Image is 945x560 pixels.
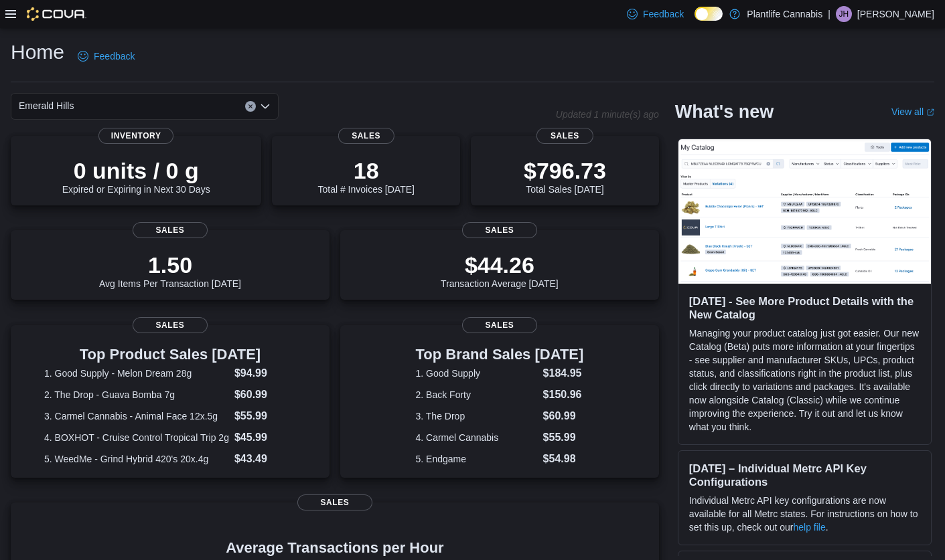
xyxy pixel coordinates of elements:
[695,21,695,21] span: Dark Mode
[622,1,689,27] a: Feedback
[543,365,584,381] dd: $184.95
[317,157,414,195] div: Total # Invoices [DATE]
[234,365,296,381] dd: $94.99
[416,367,538,380] dt: 1. Good Supply
[926,108,934,116] svg: External link
[462,317,537,333] span: Sales
[19,98,74,114] span: Emerald Hills
[828,6,830,22] p: |
[98,128,173,144] span: Inventory
[416,452,538,466] dt: 5. Endgame
[133,222,208,238] span: Sales
[245,101,256,112] button: Clear input
[747,6,822,22] p: Plantlife Cannabis
[689,294,920,321] h3: [DATE] - See More Product Details with the New Catalog
[72,43,140,70] a: Feedback
[689,494,920,534] p: Individual Metrc API key configurations are now available for all Metrc states. For instructions ...
[416,431,538,444] dt: 4. Carmel Cannabis
[44,367,229,380] dt: 1. Good Supply - Melon Dream 28g
[234,430,296,446] dd: $45.99
[543,408,584,424] dd: $60.99
[794,522,826,533] a: help file
[44,452,229,466] dt: 5. WeedMe - Grind Hybrid 420's 20x.4g
[441,252,559,278] p: $44.26
[260,101,271,112] button: Open list of options
[689,326,920,434] p: Managing your product catalog just got easier. Our new Catalog (Beta) puts more information at yo...
[416,409,538,423] dt: 3. The Drop
[234,387,296,403] dd: $60.99
[11,39,64,66] h1: Home
[857,6,934,22] p: [PERSON_NAME]
[543,451,584,467] dd: $54.98
[133,317,208,333] span: Sales
[99,252,241,289] div: Avg Items Per Transaction [DATE]
[416,388,538,401] dt: 2. Back Forty
[556,109,659,120] p: Updated 1 minute(s) ago
[441,252,559,289] div: Transaction Average [DATE]
[44,388,229,401] dt: 2. The Drop - Guava Bomba 7g
[462,222,537,238] span: Sales
[416,347,584,363] h3: Top Brand Sales [DATE]
[839,6,849,22] span: JH
[44,409,229,423] dt: 3. Carmel Cannabis - Animal Face 12x.5g
[836,6,852,22] div: Jodi Hamilton
[543,430,584,446] dd: $55.99
[44,431,229,444] dt: 4. BOXHOT - Cruise Control Tropical Trip 2g
[543,387,584,403] dd: $150.96
[317,157,414,184] p: 18
[524,157,606,184] p: $796.73
[338,128,394,144] span: Sales
[27,7,86,21] img: Cova
[643,7,684,21] span: Feedback
[62,157,210,195] div: Expired or Expiring in Next 30 Days
[234,408,296,424] dd: $55.99
[21,540,648,556] h4: Average Transactions per Hour
[689,462,920,488] h3: [DATE] – Individual Metrc API Key Configurations
[675,101,774,122] h2: What's new
[536,128,593,144] span: Sales
[891,106,934,117] a: View allExternal link
[297,494,372,510] span: Sales
[44,347,296,363] h3: Top Product Sales [DATE]
[99,252,241,278] p: 1.50
[695,7,723,21] input: Dark Mode
[234,451,296,467] dd: $43.49
[62,157,210,184] p: 0 units / 0 g
[524,157,606,195] div: Total Sales [DATE]
[94,50,135,63] span: Feedback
